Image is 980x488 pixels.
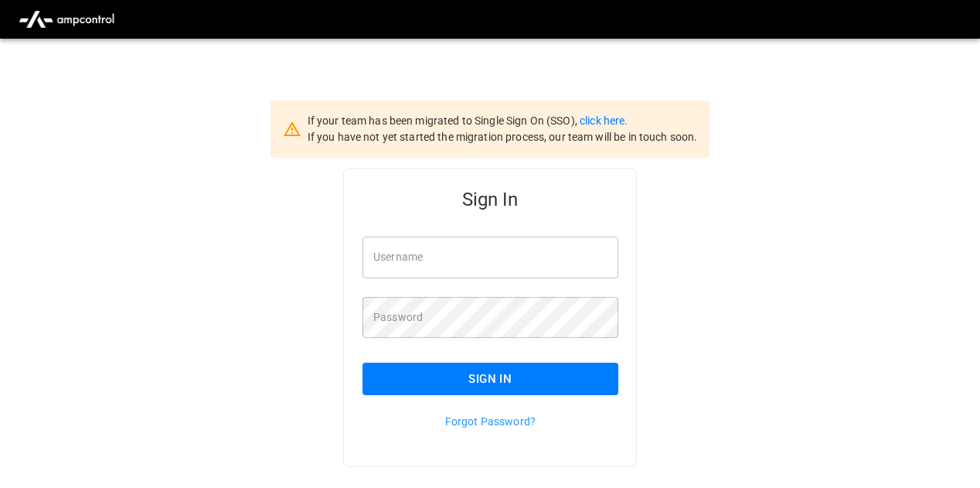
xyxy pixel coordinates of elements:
[362,363,618,395] button: Sign In
[362,414,618,429] p: Forgot Password?
[580,114,628,127] a: click here.
[362,187,618,212] h5: Sign In
[12,5,121,34] img: ampcontrol.io logo
[308,131,698,143] span: If you have not yet started the migration process, our team will be in touch soon.
[308,114,580,127] span: If your team has been migrated to Single Sign On (SSO),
